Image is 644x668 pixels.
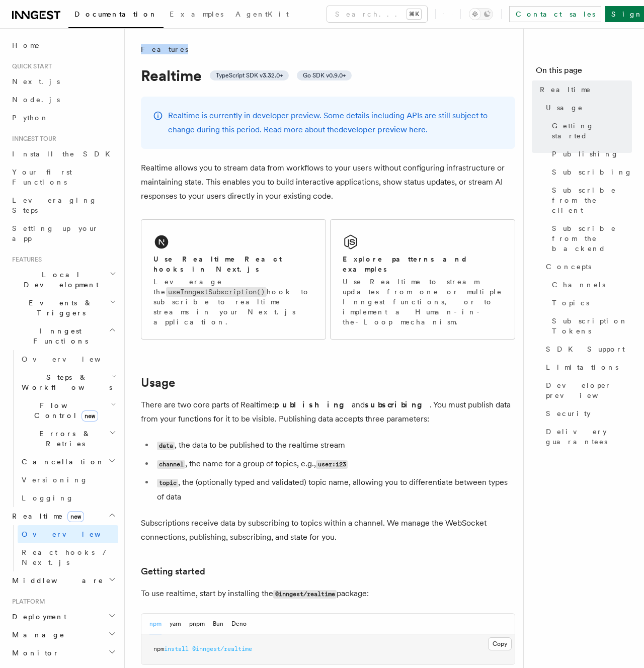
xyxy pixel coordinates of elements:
[339,125,426,134] a: developer preview here
[536,80,632,99] a: Realtime
[18,372,112,392] span: Steps & Workflows
[542,404,632,423] a: Security
[316,460,348,469] code: user:123
[18,543,118,571] a: React hooks / Next.js
[68,3,164,28] a: Documentation
[8,511,84,521] span: Realtime
[18,525,118,543] a: Overview
[8,91,118,109] a: Node.js
[540,85,591,95] span: Realtime
[548,117,632,145] a: Getting started
[8,270,110,290] span: Local Development
[546,262,591,272] span: Concepts
[18,425,118,453] button: Errors & Retries
[141,376,175,390] a: Usage
[8,62,52,70] span: Quick start
[548,163,632,181] a: Subscribing
[548,219,632,258] a: Subscribe from the backend
[330,219,515,340] a: Explore patterns and examplesUse Realtime to stream updates from one or multiple Inngest function...
[216,71,283,79] span: TypeScript SDK v3.32.0+
[8,298,110,318] span: Events & Triggers
[12,150,116,158] span: Install the SDK
[548,181,632,219] a: Subscribe from the client
[22,494,74,502] span: Logging
[74,10,157,18] span: Documentation
[166,287,267,297] code: useInngestSubscription()
[157,460,185,469] code: channel
[189,614,205,634] button: pnpm
[8,326,109,346] span: Inngest Functions
[153,645,164,652] span: npm
[18,350,118,368] a: Overview
[365,400,430,409] strong: subscribing
[82,410,98,422] span: new
[18,453,118,471] button: Cancellation
[12,114,49,122] span: Python
[8,36,118,54] a: Home
[552,316,632,336] span: Subscription Tokens
[8,145,118,163] a: Install the SDK
[546,344,625,354] span: SDK Support
[22,476,88,484] span: Versioning
[149,614,162,634] button: npm
[327,6,427,22] button: Search...⌘K
[8,626,118,644] button: Manage
[407,9,421,19] kbd: ⌘K
[8,630,65,640] span: Manage
[546,103,583,113] span: Usage
[8,350,118,507] div: Inngest Functions
[67,511,84,522] span: new
[12,224,99,242] span: Setting up your app
[552,149,619,159] span: Publishing
[542,258,632,276] a: Concepts
[552,185,632,215] span: Subscribe from the client
[552,223,632,254] span: Subscribe from the backend
[12,77,60,86] span: Next.js
[154,475,515,504] li: , the (optionally typed and validated) topic name, allowing you to differentiate between types of...
[303,71,346,79] span: Go SDK v0.9.0+
[8,525,118,571] div: Realtimenew
[141,398,515,426] p: There are two core parts of Realtime: and . You must publish data from your functions for it to b...
[546,362,618,372] span: Limitations
[546,380,632,400] span: Developer preview
[8,648,59,658] span: Monitor
[229,3,295,27] a: AgentKit
[12,168,72,186] span: Your first Functions
[536,64,632,80] h4: On this page
[8,507,118,525] button: Realtimenew
[141,587,515,601] p: To use realtime, start by installing the package:
[8,644,118,662] button: Monitor
[192,645,252,652] span: @inngest/realtime
[153,254,313,274] h2: Use Realtime React hooks in Next.js
[141,516,515,544] p: Subscriptions receive data by subscribing to topics within a channel. We manage the WebSocket con...
[552,121,632,141] span: Getting started
[141,564,205,578] a: Getting started
[552,280,605,290] span: Channels
[18,396,118,425] button: Flow Controlnew
[141,66,515,85] h1: Realtime
[170,614,181,634] button: yarn
[343,277,503,327] p: Use Realtime to stream updates from one or multiple Inngest functions, or to implement a Human-in...
[154,438,515,453] li: , the data to be published to the realtime stream
[8,109,118,127] a: Python
[18,368,118,396] button: Steps & Workflows
[274,400,352,409] strong: publishing
[164,645,189,652] span: install
[343,254,503,274] h2: Explore patterns and examples
[546,408,591,419] span: Security
[18,471,118,489] a: Versioning
[8,72,118,91] a: Next.js
[8,266,118,294] button: Local Development
[213,614,223,634] button: Bun
[8,608,118,626] button: Deployment
[8,571,118,590] button: Middleware
[542,358,632,376] a: Limitations
[231,614,247,634] button: Deno
[8,219,118,247] a: Setting up your app
[8,135,56,143] span: Inngest tour
[18,457,105,467] span: Cancellation
[18,429,109,449] span: Errors & Retries
[8,575,104,586] span: Middleware
[235,10,289,18] span: AgentKit
[8,294,118,322] button: Events & Triggers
